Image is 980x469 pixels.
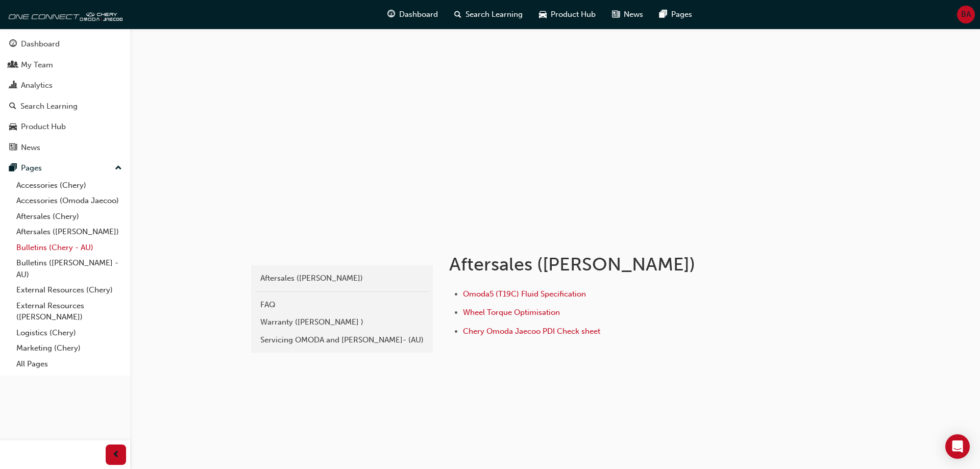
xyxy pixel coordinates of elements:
[12,193,126,209] a: Accessories (Omoda Jaecoo)
[5,4,122,24] img: oneconnect
[463,289,586,299] a: Omoda5 (T19C) Fluid Specification
[4,159,126,178] button: Pages
[12,298,126,325] a: External Resources ([PERSON_NAME])
[449,253,784,276] h1: Aftersales ([PERSON_NAME])
[4,76,126,95] a: Analytics
[945,434,970,459] div: Open Intercom Messenger
[4,117,126,136] a: Product Hub
[112,449,120,461] span: prev-icon
[12,209,126,225] a: Aftersales (Chery)
[551,9,596,20] span: Product Hub
[604,4,651,25] a: news-iconNews
[4,33,126,159] button: DashboardMy TeamAnalyticsSearch LearningProduct HubNews
[531,4,604,25] a: car-iconProduct Hub
[9,81,17,90] span: chart-icon
[260,299,424,311] div: FAQ
[9,61,17,70] span: people-icon
[115,162,122,175] span: up-icon
[961,9,971,20] span: BA
[21,121,66,133] div: Product Hub
[12,325,126,341] a: Logistics (Chery)
[260,334,424,346] div: Servicing OMODA and [PERSON_NAME]- (AU)
[4,56,126,75] a: My Team
[651,4,700,25] a: pages-iconPages
[387,8,395,21] span: guage-icon
[659,8,667,21] span: pages-icon
[21,162,42,174] div: Pages
[255,331,429,349] a: Servicing OMODA and [PERSON_NAME]- (AU)
[12,178,126,193] a: Accessories (Chery)
[12,240,126,256] a: Bulletins (Chery - AU)
[260,273,424,284] div: Aftersales ([PERSON_NAME])
[446,4,531,25] a: search-iconSearch Learning
[9,102,16,111] span: search-icon
[4,138,126,157] a: News
[21,59,53,71] div: My Team
[9,164,17,173] span: pages-icon
[21,80,53,91] div: Analytics
[21,38,60,50] div: Dashboard
[9,40,17,49] span: guage-icon
[255,269,429,287] a: Aftersales ([PERSON_NAME])
[465,9,523,20] span: Search Learning
[12,224,126,240] a: Aftersales ([PERSON_NAME])
[20,101,78,112] div: Search Learning
[255,296,429,314] a: FAQ
[957,6,975,23] button: BA
[255,313,429,331] a: Warranty ([PERSON_NAME] )
[671,9,692,20] span: Pages
[624,9,643,20] span: News
[612,8,620,21] span: news-icon
[12,255,126,282] a: Bulletins ([PERSON_NAME] - AU)
[9,122,17,132] span: car-icon
[399,9,438,20] span: Dashboard
[454,8,461,21] span: search-icon
[379,4,446,25] a: guage-iconDashboard
[9,143,17,153] span: news-icon
[12,356,126,372] a: All Pages
[463,308,560,317] a: Wheel Torque Optimisation
[12,340,126,356] a: Marketing (Chery)
[260,316,424,328] div: Warranty ([PERSON_NAME] )
[4,97,126,116] a: Search Learning
[463,327,600,336] a: Chery Omoda Jaecoo PDI Check sheet
[12,282,126,298] a: External Resources (Chery)
[4,35,126,54] a: Dashboard
[21,142,40,154] div: News
[539,8,547,21] span: car-icon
